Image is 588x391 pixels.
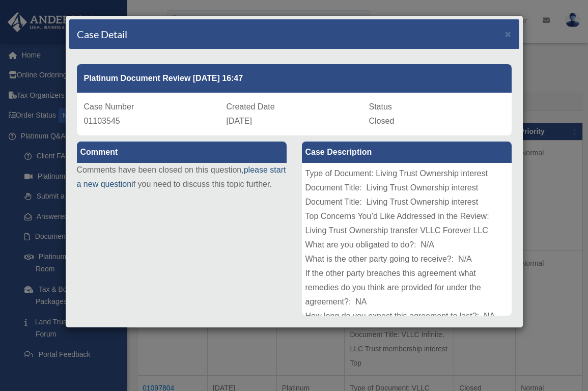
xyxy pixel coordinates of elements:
button: Close [505,29,512,39]
p: Comments have been closed on this question, if you need to discuss this topic further. [77,163,287,191]
div: Platinum Document Review [DATE] 16:47 [77,64,512,93]
a: please start a new question [77,165,286,188]
span: Created Date [227,102,275,111]
div: Type of Document: Living Trust Ownership interest Document Title: Living Trust Ownership interest... [302,163,512,316]
label: Comment [77,142,287,163]
span: [DATE] [227,117,252,125]
label: Case Description [302,142,512,163]
span: Closed [369,117,395,125]
span: Case Number [84,102,134,111]
h4: Case Detail [77,27,127,41]
span: × [505,28,512,40]
span: 01103545 [84,117,120,125]
span: Status [369,102,392,111]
